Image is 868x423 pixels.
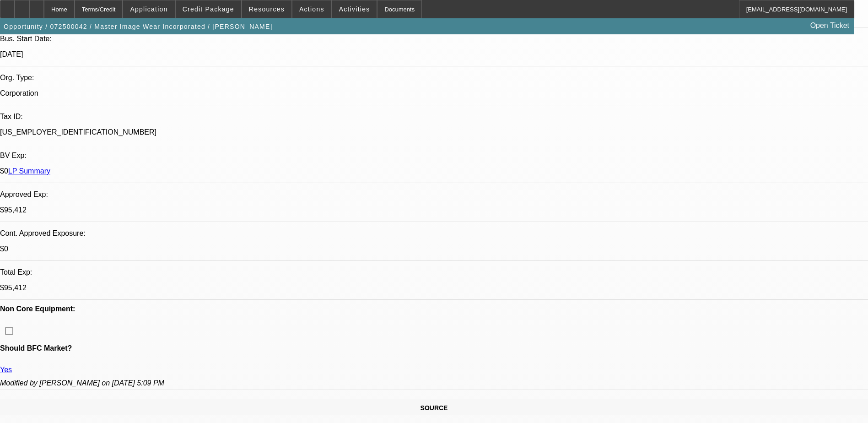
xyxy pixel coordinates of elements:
button: Credit Package [176,0,241,18]
span: Activities [339,5,370,13]
span: Resources [249,5,285,13]
button: Actions [292,0,331,18]
button: Activities [332,0,377,18]
span: Opportunity / 072500042 / Master Image Wear Incorporated / [PERSON_NAME] [4,23,273,30]
a: Open Ticket [807,18,853,33]
span: Credit Package [183,5,234,13]
span: Actions [299,5,324,13]
span: SOURCE [421,404,448,412]
span: Application [130,5,167,13]
button: Application [123,0,174,18]
a: LP Summary [8,167,50,175]
button: Resources [242,0,291,18]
